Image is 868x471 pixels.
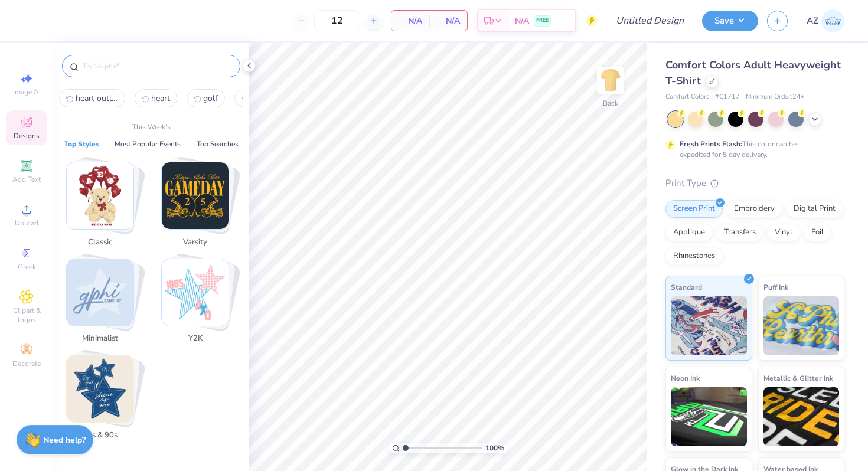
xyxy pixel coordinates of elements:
[59,259,148,349] button: Stack Card Button Minimalist
[15,218,38,228] span: Upload
[680,139,742,149] strong: Fresh Prints Flash:
[43,434,86,446] strong: Need help?
[702,11,758,31] button: Save
[599,68,622,92] img: Back
[162,259,229,326] img: Y2K
[12,175,41,184] span: Add Text
[14,131,40,140] span: Designs
[18,262,36,272] span: Greek
[135,89,177,107] button: heart1
[665,224,713,241] div: Applique
[12,359,41,368] span: Decorate
[76,93,118,104] span: heart outline
[59,355,148,446] button: Stack Card Button 80s & 90s
[515,15,529,27] span: N/A
[436,15,460,27] span: N/A
[763,372,833,384] span: Metallic & Glitter Ink
[154,162,243,253] button: Stack Card Button Varsity
[81,333,119,345] span: Minimalist
[81,430,119,441] span: 80s & 90s
[665,58,841,88] span: Comfort Colors Adult Heavyweight T-Shirt
[81,237,119,248] span: Classic
[187,89,225,107] button: golf2
[60,138,103,150] button: Top Styles
[804,224,831,241] div: Foil
[176,333,214,345] span: Y2K
[314,10,360,31] input: – –
[671,372,700,384] span: Neon Ink
[665,92,709,102] span: Comfort Colors
[13,87,41,97] span: Image AI
[671,296,747,355] img: Standard
[665,247,723,265] div: Rhinestones
[59,89,125,107] button: heart outline0
[399,15,422,27] span: N/A
[536,17,549,25] span: FREE
[485,443,504,453] span: 100 %
[59,162,148,253] button: Stack Card Button Classic
[671,387,747,446] img: Neon Ink
[81,60,233,72] input: Try "Alpha"
[763,387,840,446] img: Metallic & Glitter Ink
[807,14,818,28] span: AZ
[715,92,740,102] span: # C1717
[193,138,242,150] button: Top Searches
[6,306,47,325] span: Clipart & logos
[67,355,133,422] img: 80s & 90s
[151,93,170,104] span: heart
[726,200,782,218] div: Embroidery
[767,224,800,241] div: Vinyl
[603,98,618,109] div: Back
[680,139,825,160] div: This color can be expedited for 5 day delivery.
[67,259,133,326] img: Minimalist
[203,93,218,104] span: golf
[786,200,843,218] div: Digital Print
[763,296,840,355] img: Puff Ink
[716,224,763,241] div: Transfers
[154,259,243,349] button: Stack Card Button Y2K
[821,9,844,32] img: Anna Ziegler
[234,89,272,107] button: star3
[665,176,844,190] div: Print Type
[606,9,693,32] input: Untitled Design
[665,200,723,218] div: Screen Print
[132,122,171,132] p: This Week's
[111,138,184,150] button: Most Popular Events
[763,281,788,293] span: Puff Ink
[67,162,133,229] img: Classic
[162,162,229,229] img: Varsity
[176,237,214,248] span: Varsity
[671,281,702,293] span: Standard
[807,9,844,32] a: AZ
[746,92,805,102] span: Minimum Order: 24 +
